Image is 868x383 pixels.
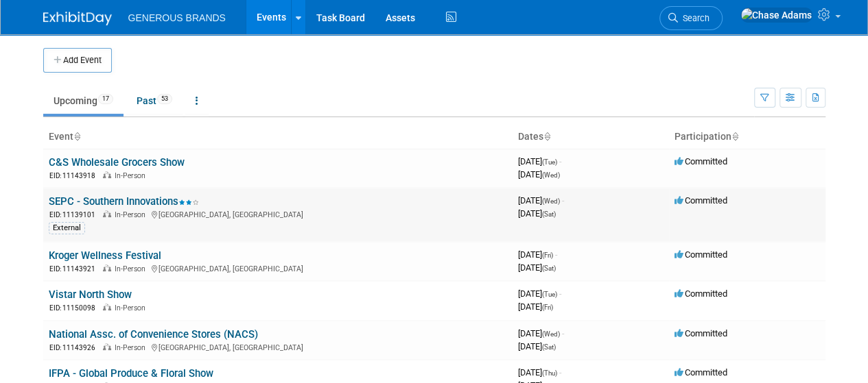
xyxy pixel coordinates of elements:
[555,249,557,260] span: -
[675,195,727,206] span: Committed
[518,288,561,299] span: [DATE]
[518,208,556,219] span: [DATE]
[542,197,560,205] span: (Wed)
[49,211,101,219] span: EID: 11139101
[542,330,560,338] span: (Wed)
[115,343,150,352] span: In-Person
[562,195,564,206] span: -
[49,328,258,341] a: National Assc. of Convenience Stores (NACS)
[543,131,550,142] a: Sort by Start Date
[518,301,553,312] span: [DATE]
[559,367,561,378] span: -
[678,13,709,23] span: Search
[103,343,111,350] img: In-Person Event
[731,131,738,142] a: Sort by Participation Type
[518,328,564,338] span: [DATE]
[518,156,561,166] span: [DATE]
[49,344,101,351] span: EID: 11143926
[518,367,561,378] span: [DATE]
[740,8,812,23] img: Chase Adams
[49,367,213,380] a: IFPA - Global Produce & Floral Show
[513,125,669,149] th: Dates
[542,369,557,377] span: (Thu)
[49,304,101,312] span: EID: 11150098
[49,208,507,220] div: [GEOGRAPHIC_DATA], [GEOGRAPHIC_DATA]
[98,94,113,104] span: 17
[115,304,150,312] span: In-Person
[542,210,556,218] span: (Sat)
[542,251,553,259] span: (Fri)
[49,195,199,208] a: SEPC - Southern Innovations
[126,88,183,114] a: Past53
[115,210,150,219] span: In-Person
[542,171,560,179] span: (Wed)
[559,288,561,299] span: -
[542,304,553,311] span: (Fri)
[518,195,564,206] span: [DATE]
[157,94,172,104] span: 53
[542,158,557,166] span: (Tue)
[518,341,556,351] span: [DATE]
[49,222,85,234] div: External
[518,169,560,180] span: [DATE]
[518,249,557,260] span: [DATE]
[43,125,513,149] th: Event
[542,291,557,298] span: (Tue)
[49,156,185,169] a: C&S Wholesale Grocers Show
[103,264,111,271] img: In-Person Event
[675,156,727,166] span: Committed
[675,288,727,299] span: Committed
[73,131,80,142] a: Sort by Event Name
[675,249,727,260] span: Committed
[128,12,226,23] span: GENEROUS BRANDS
[49,262,507,274] div: [GEOGRAPHIC_DATA], [GEOGRAPHIC_DATA]
[43,12,112,25] img: ExhibitDay
[103,210,111,217] img: In-Person Event
[49,341,507,353] div: [GEOGRAPHIC_DATA], [GEOGRAPHIC_DATA]
[659,6,723,30] a: Search
[115,171,150,180] span: In-Person
[669,125,825,149] th: Participation
[103,304,111,310] img: In-Person Event
[562,328,564,338] span: -
[49,249,161,262] a: Kroger Wellness Festival
[542,264,556,272] span: (Sat)
[542,343,556,351] span: (Sat)
[43,88,124,114] a: Upcoming17
[43,48,112,73] button: Add Event
[675,367,727,378] span: Committed
[518,262,556,273] span: [DATE]
[49,265,101,273] span: EID: 11143921
[115,264,150,273] span: In-Person
[49,288,132,301] a: Vistar North Show
[103,171,111,178] img: In-Person Event
[49,172,101,180] span: EID: 11143918
[675,328,727,338] span: Committed
[559,156,561,166] span: -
